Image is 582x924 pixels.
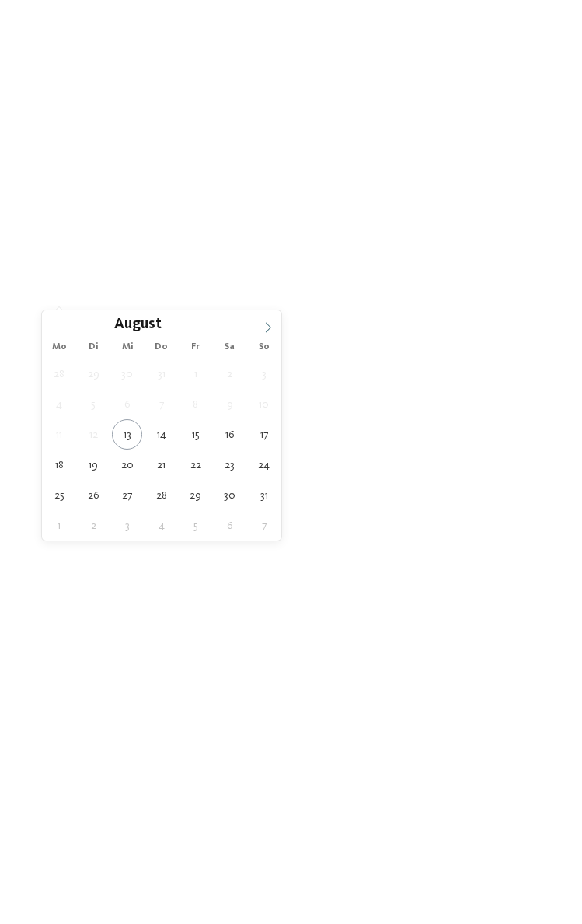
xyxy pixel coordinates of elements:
[112,480,142,510] span: August 27, 2025
[247,342,281,352] span: So
[78,480,109,510] span: August 26, 2025
[78,450,109,480] span: August 19, 2025
[249,389,279,419] span: August 10, 2025
[78,419,109,450] span: August 12, 2025
[94,141,271,152] a: Familienhotels [GEOGRAPHIC_DATA]
[214,389,245,419] span: August 9, 2025
[214,480,245,510] span: August 30, 2025
[540,544,544,558] span: /
[145,342,179,352] span: Do
[180,359,211,389] span: August 1, 2025
[75,156,176,167] a: Qualitätsversprechen
[162,316,213,332] input: Year
[76,342,110,352] span: Di
[180,480,211,510] span: August 29, 2025
[146,510,176,541] span: September 4, 2025
[180,419,211,450] span: August 15, 2025
[545,26,569,37] span: Menü
[146,359,176,389] span: Juli 31, 2025
[112,510,142,541] span: September 3, 2025
[249,419,279,450] span: August 17, 2025
[67,390,516,404] span: Meine Wünsche
[213,342,247,352] span: Sa
[40,83,543,110] span: Familienhotels Südtirol – von Familien für Familien
[180,389,211,419] span: August 8, 2025
[214,450,245,480] span: August 23, 2025
[249,480,279,510] span: August 31, 2025
[186,226,396,246] span: Jetzt unverbindlich anfragen!
[214,419,245,450] span: August 16, 2025
[28,138,554,185] p: Die sind so bunt wie das Leben, verfolgen aber alle die gleichen . Findet jetzt das Familienhotel...
[512,14,582,49] img: Familienhotels Südtirol
[112,359,142,389] span: Juli 30, 2025
[249,450,279,480] span: August 24, 2025
[44,480,75,510] span: August 25, 2025
[180,450,211,480] span: August 22, 2025
[249,510,279,541] span: September 7, 2025
[78,389,109,419] span: August 5, 2025
[544,544,554,558] span: 27
[67,334,516,348] span: Abreise
[146,389,176,419] span: August 7, 2025
[146,480,176,510] span: August 28, 2025
[47,110,535,126] span: Die Expertinnen und Experten für naturnahe Ferien, die in Erinnerung bleiben
[44,510,75,541] span: September 1, 2025
[114,318,162,333] span: August
[146,419,176,450] span: August 14, 2025
[44,389,75,419] span: August 4, 2025
[274,491,308,501] span: filtern
[42,342,76,352] span: Mo
[112,419,142,450] span: August 13, 2025
[67,446,516,460] span: Weitere Filter anzeigen
[44,450,75,480] span: August 18, 2025
[179,342,213,352] span: Fr
[67,306,516,320] span: Anreise
[214,359,245,389] span: August 2, 2025
[146,450,176,480] span: August 21, 2025
[112,389,142,419] span: August 6, 2025
[530,544,540,558] span: 27
[78,510,109,541] span: September 2, 2025
[112,450,142,480] span: August 20, 2025
[67,362,516,376] span: Region
[67,418,516,432] span: Family Experiences
[222,248,361,261] span: Bei euren Lieblingshotels
[180,510,211,541] span: September 5, 2025
[249,359,279,389] span: August 3, 2025
[214,510,245,541] span: September 6, 2025
[110,342,145,352] span: Mi
[78,359,109,389] span: Juli 29, 2025
[44,359,75,389] span: Juli 28, 2025
[44,419,75,450] span: August 11, 2025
